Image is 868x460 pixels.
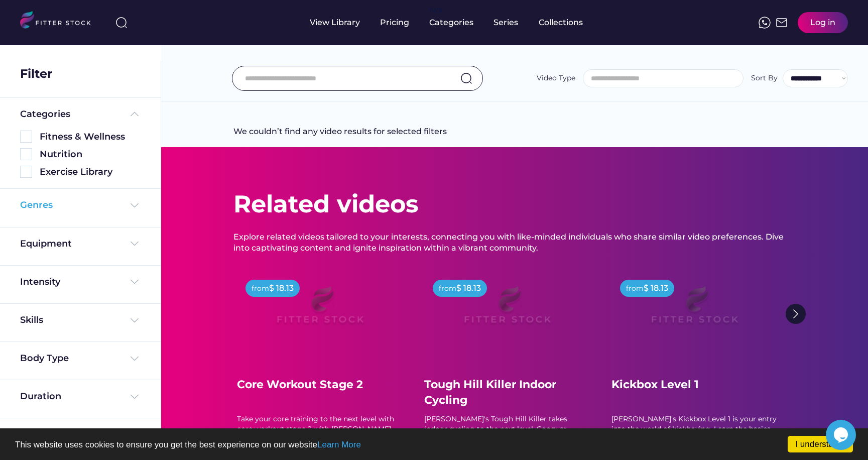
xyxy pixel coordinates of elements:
img: Frame%20%284%29.svg [129,391,141,403]
div: Explore related videos tailored to your interests, connecting you with like-minded individuals wh... [233,232,796,254]
div: Pricing [380,17,409,28]
div: [PERSON_NAME]'s Tough Hill Killer takes indoor cycling to the next level. Conquer challenging hil... [424,414,590,444]
div: Body Type [20,352,69,365]
img: search-normal%203.svg [115,17,128,29]
div: Duration [20,390,61,403]
div: Series [493,17,519,28]
img: Frame%20%284%29.svg [129,353,141,365]
div: Genres [20,199,53,211]
img: Frame%20%284%29.svg [129,199,141,211]
div: Fitness & Wellness [40,131,141,143]
div: Intensity [20,276,60,288]
div: Collections [539,17,583,28]
div: We couldn’t find any video results for selected filters [233,126,447,147]
div: from [252,284,269,294]
iframe: chat widget [826,420,858,450]
a: Learn More [317,440,361,449]
a: I understand! [788,436,853,452]
img: meteor-icons_whatsapp%20%281%29.svg [759,17,771,29]
img: Frame%20%284%29.svg [129,276,141,288]
div: Categories [20,108,70,121]
div: Equipment [20,238,72,250]
img: Rectangle%205126.svg [20,131,32,143]
img: Frame%2079%20%281%29.svg [443,274,571,346]
div: Related videos [233,187,418,221]
div: Exercise Library [40,166,141,178]
div: Skills [20,314,45,326]
div: Take your core training to the next level with core workout stage 2 with [PERSON_NAME]. Challenge... [237,414,403,444]
div: View Library [310,17,360,28]
div: from [439,284,456,294]
img: Rectangle%205126.svg [20,148,32,160]
div: Nutrition [40,148,141,161]
img: Frame%2079%20%281%29.svg [630,274,759,346]
div: from [626,284,644,294]
div: Categories [429,17,473,28]
div: Sort By [751,73,778,83]
img: search-normal.svg [460,72,472,84]
img: Group%201000002322%20%281%29.svg [786,304,806,324]
div: Kickbox Level 1 [611,377,777,393]
div: [PERSON_NAME]'s Kickbox Level 1 is your entry into the world of kickboxing. Learn the basics of t... [611,414,777,444]
div: Tough Hill Killer Indoor Cycling [424,377,590,408]
div: Filter [20,65,52,82]
img: Frame%20%284%29.svg [129,238,141,250]
div: Log in [810,17,835,28]
img: LOGO.svg [20,11,99,32]
img: Frame%2051.svg [776,17,788,29]
div: Video Type [537,73,575,83]
img: Frame%20%284%29.svg [129,314,141,326]
div: Core Workout Stage 2 [237,377,403,393]
img: Frame%20%285%29.svg [129,108,141,120]
img: Rectangle%205126.svg [20,166,32,178]
p: This website uses cookies to ensure you get the best experience on our website [15,440,853,449]
div: fvck [429,5,442,15]
img: Frame%2079%20%281%29.svg [256,274,384,346]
